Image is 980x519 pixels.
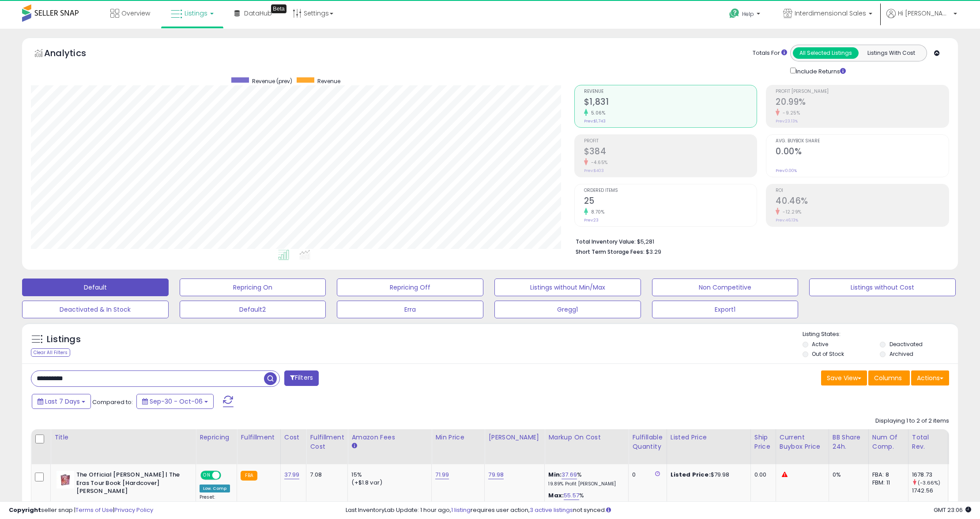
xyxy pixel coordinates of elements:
[588,159,608,166] small: -4.65%
[776,218,798,223] small: Prev: 46.13%
[671,471,744,479] div: $79.98
[890,350,913,358] label: Archived
[576,248,645,256] b: Short Term Storage Fees:
[351,442,357,450] small: Amazon Fees.
[136,394,214,409] button: Sep-30 - Oct-06
[912,487,948,495] div: 1742.56
[584,218,599,223] small: Prev: 23
[809,279,956,296] button: Listings without Cost
[912,433,944,451] div: Total Rev.
[271,4,286,13] div: Tooltip anchor
[632,433,663,451] div: Fulfillable Quantity
[241,433,276,442] div: Fulfillment
[57,471,74,488] img: 31d6Y3n3faL._SL40_.jpg
[530,506,573,514] a: 3 active listings
[776,118,798,124] small: Prev: 23.13%
[753,49,787,57] div: Totals For
[494,279,641,296] button: Listings without Min/Max
[872,471,901,479] div: FBA: 8
[32,394,91,409] button: Last 7 Days
[31,348,70,357] div: Clear All Filters
[548,481,622,487] p: 19.89% Profit [PERSON_NAME]
[722,1,769,29] a: Help
[754,471,769,479] div: 0.00
[180,301,326,318] button: Default2
[45,397,80,406] span: Last 7 Days
[9,506,153,515] div: seller snap | |
[545,429,629,464] th: The percentage added to the cost of goods (COGS) that forms the calculator for Min & Max prices.
[858,47,924,59] button: Listings With Cost
[310,471,341,479] div: 7.08
[548,470,562,479] b: Min:
[742,10,754,18] span: Help
[252,77,292,85] span: Revenue (prev)
[494,301,641,318] button: Gregg1
[548,492,622,508] div: %
[588,209,605,215] small: 8.70%
[284,433,303,442] div: Cost
[868,370,910,385] button: Columns
[833,471,862,479] div: 0%
[780,433,825,451] div: Current Buybox Price
[795,9,866,18] span: Interdimensional Sales
[729,8,740,19] i: Get Help
[346,506,971,515] div: Last InventoryLab Update: 1 hour ago, requires user action, not synced.
[776,146,949,158] h2: 0.00%
[911,370,949,385] button: Actions
[351,433,428,442] div: Amazon Fees
[200,433,233,442] div: Repricing
[754,433,772,451] div: Ship Price
[114,506,153,514] a: Privacy Policy
[22,279,169,296] button: Default
[671,433,747,442] div: Listed Price
[564,491,579,500] a: 55.57
[180,279,326,296] button: Repricing On
[75,506,113,514] a: Terms of Use
[671,470,711,479] b: Listed Price:
[780,110,800,116] small: -9.25%
[584,168,604,173] small: Prev: $403
[584,139,757,144] span: Profit
[337,301,483,318] button: Erra
[886,9,957,29] a: Hi [PERSON_NAME]
[435,433,481,442] div: Min Price
[776,97,949,109] h2: 20.99%
[821,370,867,385] button: Save View
[548,471,622,487] div: %
[241,471,257,481] small: FBA
[784,66,856,76] div: Include Returns
[584,188,757,193] span: Ordered Items
[918,479,940,486] small: (-3.66%)
[548,433,625,442] div: Markup on Cost
[317,77,340,85] span: Revenue
[812,340,828,348] label: Active
[284,470,300,479] a: 37.99
[150,397,203,406] span: Sep-30 - Oct-06
[833,433,865,451] div: BB Share 24h.
[934,506,971,514] span: 2025-10-14 23:06 GMT
[576,236,942,246] li: $5,281
[200,485,230,492] div: Low. Comp
[776,188,949,193] span: ROI
[646,248,661,256] span: $3.29
[584,146,757,158] h2: $384
[201,472,212,479] span: ON
[652,279,799,296] button: Non Competitive
[584,196,757,208] h2: 25
[803,330,958,339] p: Listing States:
[451,506,471,514] a: 1 listing
[793,47,859,59] button: All Selected Listings
[872,479,901,487] div: FBM: 11
[351,479,425,487] div: (+$1.8 var)
[47,333,81,346] h5: Listings
[874,374,902,382] span: Columns
[54,433,192,442] div: Title
[22,301,169,318] button: Deactivated & In Stock
[310,433,344,451] div: Fulfillment Cost
[576,238,636,245] b: Total Inventory Value:
[488,433,541,442] div: [PERSON_NAME]
[632,471,660,479] div: 0
[584,118,606,124] small: Prev: $1,743
[92,398,133,406] span: Compared to:
[588,110,606,116] small: 5.06%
